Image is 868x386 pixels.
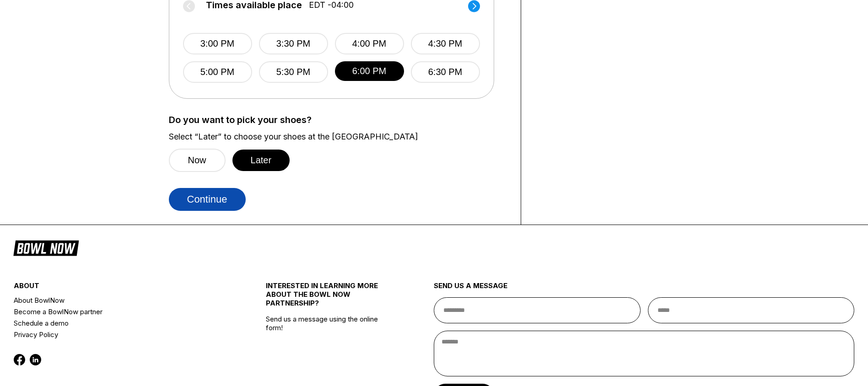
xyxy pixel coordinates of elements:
[434,281,854,297] div: send us a message
[335,33,404,54] button: 4:00 PM
[14,317,224,329] a: Schedule a demo
[266,281,392,315] div: INTERESTED IN LEARNING MORE ABOUT THE BOWL NOW PARTNERSHIP?
[14,306,224,317] a: Become a BowlNow partner
[169,115,507,125] label: Do you want to pick your shoes?
[411,33,480,54] button: 4:30 PM
[14,281,224,295] div: about
[183,61,252,83] button: 5:00 PM
[169,149,226,172] button: Now
[411,61,480,83] button: 6:30 PM
[169,132,507,142] label: Select “Later” to choose your shoes at the [GEOGRAPHIC_DATA]
[335,61,404,81] button: 6:00 PM
[232,150,290,171] button: Later
[14,295,224,306] a: About BowlNow
[183,33,252,54] button: 3:00 PM
[259,61,328,83] button: 5:30 PM
[14,329,224,340] a: Privacy Policy
[169,188,246,211] button: Continue
[259,33,328,54] button: 3:30 PM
